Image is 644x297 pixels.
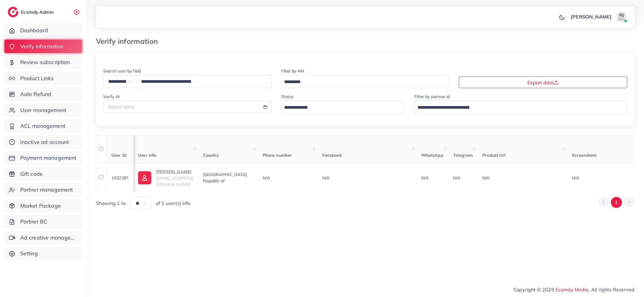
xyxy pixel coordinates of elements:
[263,153,292,158] span: Phone number
[20,218,47,226] span: Partner BC
[4,247,82,260] a: Setting
[263,175,270,181] span: N/A
[8,7,55,17] a: logoEcomdy Admin
[611,197,622,208] button: Go to page 1
[322,153,342,158] span: Facebook
[282,103,397,112] input: Search for option
[555,287,589,293] a: Ecomdy Media
[615,11,627,23] img: avatar
[20,43,64,50] span: Verify information
[4,71,82,85] a: Product Links
[4,40,82,53] a: Verify information
[421,175,428,181] span: N/A
[281,75,450,88] div: Search for option
[527,80,559,85] span: Export data
[96,200,126,207] span: Showing 1 to
[112,175,129,181] span: 1032287
[281,68,304,74] label: Filter by AM
[20,250,38,257] span: Setting
[4,135,82,149] a: Inactive ad account
[20,74,54,82] span: Product Links
[103,94,120,99] label: Verify At
[453,153,473,158] span: Telegram
[20,202,61,210] span: Market Package
[203,172,248,183] span: [GEOGRAPHIC_DATA], Republic of
[4,183,82,197] a: Partner management
[20,122,65,130] span: ACL management
[156,175,193,187] span: [EMAIL_ADDRESS][DOMAIN_NAME]
[103,68,141,74] label: Search user by field
[138,168,193,187] a: [PERSON_NAME][EMAIL_ADDRESS][DOMAIN_NAME]
[572,153,597,158] span: Screenshots
[567,11,630,23] a: [PERSON_NAME]avatar
[156,168,193,175] p: [PERSON_NAME]
[281,94,294,99] label: Status
[415,103,620,112] input: Search for option
[572,175,579,181] span: N/A
[156,200,191,207] span: of 1 user(s) info
[571,13,612,20] p: [PERSON_NAME]
[4,24,82,37] a: Dashboard
[96,37,162,46] h3: Verify information
[138,171,151,184] img: ic-user-info.36bf1079.svg
[203,153,219,158] span: Country
[20,27,48,34] span: Dashboard
[598,197,634,208] ul: Pagination
[108,104,134,110] span: Select date
[138,153,156,158] span: User info
[4,151,82,165] a: Payment management
[20,138,69,146] span: Inactive ad account
[4,199,82,213] a: Market Package
[513,286,634,293] span: Copyright © 2025
[20,58,70,66] span: Review subscription
[4,215,82,228] a: Partner BC
[21,9,55,15] h2: Ecomdy Admin
[8,7,18,17] img: logo
[459,76,627,88] button: Export data
[20,186,73,194] span: Partner management
[4,119,82,133] a: ACL management
[4,55,82,69] a: Review subscription
[421,153,444,158] span: WhatsApp
[282,77,442,87] input: Search for option
[414,94,450,99] label: Filter by partner id
[20,154,77,162] span: Payment management
[112,153,127,158] span: User ID
[482,175,490,181] span: N/A
[20,90,52,98] span: Auto Refund
[4,103,82,117] a: User management
[4,231,82,245] a: Ad creative management
[20,234,78,242] span: Ad creative management
[20,106,66,114] span: User management
[414,101,627,113] div: Search for option
[4,87,82,101] a: Auto Refund
[20,170,43,178] span: Gift code
[453,175,460,181] span: N/A
[589,286,634,293] span: , All rights Reserved
[281,101,405,113] div: Search for option
[322,175,329,181] span: N/A
[482,153,506,158] span: Product Url
[4,167,82,181] a: Gift code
